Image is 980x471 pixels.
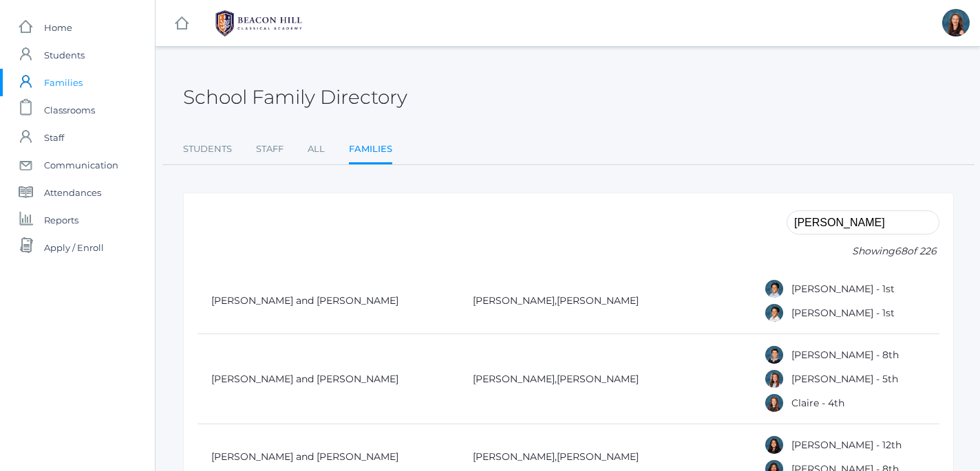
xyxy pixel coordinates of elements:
td: , [459,268,749,334]
span: Reports [44,206,78,234]
td: , [459,334,749,424]
span: Home [44,14,72,41]
div: Dominic Abrea [764,278,785,299]
a: [PERSON_NAME] - 8th [791,349,899,361]
div: Ella Arnold [764,369,785,389]
img: 1_BHCALogos-05.png [207,6,310,41]
div: Jake Arnold [764,344,785,365]
span: 68 [895,245,907,257]
a: Claire - 4th [791,397,844,409]
a: [PERSON_NAME] [557,294,639,307]
a: [PERSON_NAME] - 1st [791,283,895,295]
div: Hilary Erickson [942,9,970,36]
p: Showing of 226 [787,244,939,259]
span: Families [44,69,83,96]
a: Staff [256,135,284,163]
span: Classrooms [44,96,95,124]
a: Students [183,135,232,163]
a: [PERSON_NAME] [473,294,555,307]
a: [PERSON_NAME] - 5th [791,373,898,385]
a: [PERSON_NAME] and [PERSON_NAME] [211,450,398,463]
a: [PERSON_NAME] [557,450,639,463]
h2: School Family Directory [183,87,407,108]
a: Families [349,135,392,165]
a: [PERSON_NAME] [473,450,555,463]
a: All [308,135,325,163]
a: [PERSON_NAME] - 12th [791,439,902,451]
a: [PERSON_NAME] [473,373,555,385]
span: Staff [44,124,64,151]
a: [PERSON_NAME] [557,373,639,385]
a: [PERSON_NAME] and [PERSON_NAME] [211,294,398,307]
div: Grayson Abrea [764,303,785,323]
input: Filter by name [787,210,939,234]
span: Attendances [44,179,101,206]
span: Apply / Enroll [44,234,104,261]
span: Students [44,41,85,69]
a: [PERSON_NAME] - 1st [791,307,895,319]
div: Isabella Arteaga [764,435,785,455]
a: [PERSON_NAME] and [PERSON_NAME] [211,373,398,385]
div: Claire Arnold [764,393,785,413]
span: Communication [44,151,118,179]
